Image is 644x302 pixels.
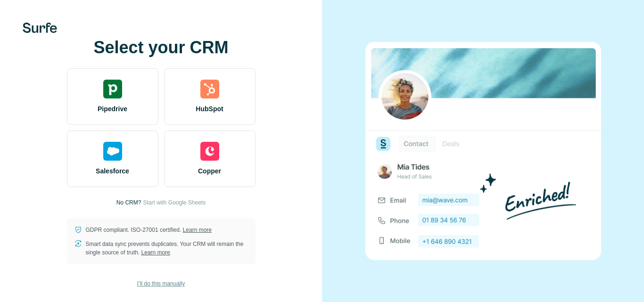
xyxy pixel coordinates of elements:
[143,198,206,207] button: Start with Google Sheets
[198,166,221,176] span: Copper
[86,240,248,257] p: Smart data sync prevents duplicates. Your CRM will remain the single source of truth.
[98,104,127,114] span: Pipedrive
[103,142,122,161] img: salesforce's logo
[67,38,256,57] h1: Select your CRM
[103,80,122,98] img: pipedrive's logo
[200,142,219,161] img: copper's logo
[96,166,129,176] span: Salesforce
[200,80,219,98] img: hubspot's logo
[23,23,57,33] img: Surfe's logo
[183,227,212,233] a: Learn more
[196,104,223,114] span: HubSpot
[365,42,601,260] img: none image
[116,198,141,207] p: No CRM?
[141,249,170,256] a: Learn more
[131,277,191,291] button: I’ll do this manually
[86,226,212,234] p: GDPR compliant. ISO-27001 certified.
[137,279,185,288] span: I’ll do this manually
